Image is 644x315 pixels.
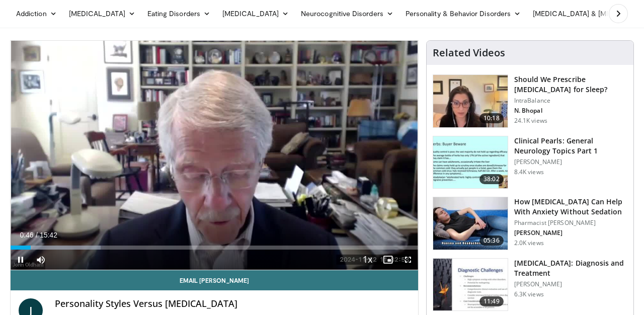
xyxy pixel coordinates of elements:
[514,280,627,288] p: [PERSON_NAME]
[20,231,33,239] span: 0:46
[433,136,627,189] a: 38:02 Clinical Pearls: General Neurology Topics Part 1 [PERSON_NAME] 8.4K views
[295,4,399,24] a: Neurocognitive Disorders
[479,113,504,123] span: 10:18
[40,231,57,239] span: 15:42
[399,4,527,24] a: Personality & Behavior Disorders
[514,158,627,166] p: [PERSON_NAME]
[514,239,544,247] p: 2.0K views
[514,229,627,237] p: [PERSON_NAME]
[433,197,627,250] a: 05:36 How [MEDICAL_DATA] Can Help With Anxiety Without Sedation Pharmacist [PERSON_NAME] [PERSON_...
[433,197,508,250] img: 7bfe4765-2bdb-4a7e-8d24-83e30517bd33.150x105_q85_crop-smart_upscale.jpg
[216,4,295,24] a: [MEDICAL_DATA]
[63,4,141,24] a: [MEDICAL_DATA]
[514,197,627,217] h3: How [MEDICAL_DATA] Can Help With Anxiety Without Sedation
[514,290,544,298] p: 6.3K views
[36,231,38,239] span: /
[514,168,544,176] p: 8.4K views
[479,296,504,306] span: 11:49
[514,117,547,125] p: 24.1K views
[398,250,418,270] button: Fullscreen
[514,258,627,278] h3: [MEDICAL_DATA]: Diagnosis and Treatment
[433,74,627,128] a: 10:18 Should We Prescribe [MEDICAL_DATA] for Sleep? IntraBalance N. Bhopal 24.1K views
[378,250,398,270] button: Enable picture-in-picture mode
[514,136,627,156] h3: Clinical Pearls: General Neurology Topics Part 1
[433,47,505,59] h4: Related Videos
[433,258,627,311] a: 11:49 [MEDICAL_DATA]: Diagnosis and Treatment [PERSON_NAME] 6.3K views
[55,298,410,309] h4: Personality Styles Versus [MEDICAL_DATA]
[433,75,508,127] img: f7087805-6d6d-4f4e-b7c8-917543aa9d8d.150x105_q85_crop-smart_upscale.jpg
[141,4,216,24] a: Eating Disorders
[514,107,627,115] p: N. Bhopal
[514,74,627,95] h3: Should We Prescribe [MEDICAL_DATA] for Sleep?
[433,136,508,189] img: 91ec4e47-6cc3-4d45-a77d-be3eb23d61cb.150x105_q85_crop-smart_upscale.jpg
[514,97,627,105] p: IntraBalance
[358,250,378,270] button: Playback Rate
[433,259,508,311] img: 6e0bc43b-d42b-409a-85fd-0f454729f2ca.150x105_q85_crop-smart_upscale.jpg
[11,246,418,250] div: Progress Bar
[31,250,51,270] button: Mute
[11,250,31,270] button: Pause
[514,219,627,227] p: Pharmacist [PERSON_NAME]
[479,235,504,246] span: 05:36
[11,270,418,290] a: Email [PERSON_NAME]
[479,174,504,184] span: 38:02
[11,41,418,270] video-js: Video Player
[10,4,63,24] a: Addiction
